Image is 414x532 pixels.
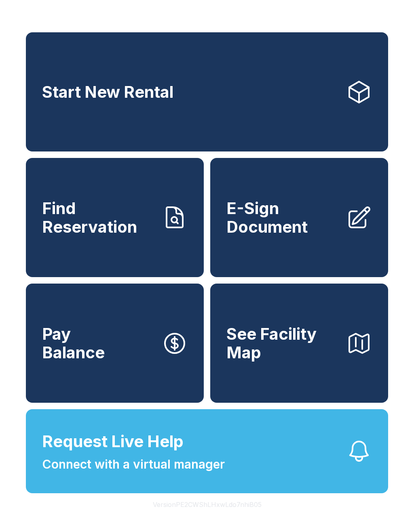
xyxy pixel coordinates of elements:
[146,493,268,516] button: VersionPE2CWShLHxwLdo7nhiB05
[42,429,184,454] span: Request Live Help
[26,158,204,277] a: Find Reservation
[210,158,388,277] a: E-Sign Document
[42,83,173,101] span: Start New Rental
[226,199,340,236] span: E-Sign Document
[42,325,105,362] span: Pay Balance
[26,32,388,151] a: Start New Rental
[42,199,155,236] span: Find Reservation
[26,284,204,403] a: PayBalance
[26,409,388,493] button: Request Live HelpConnect with a virtual manager
[42,455,225,473] span: Connect with a virtual manager
[210,284,388,403] button: See Facility Map
[226,325,340,362] span: See Facility Map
